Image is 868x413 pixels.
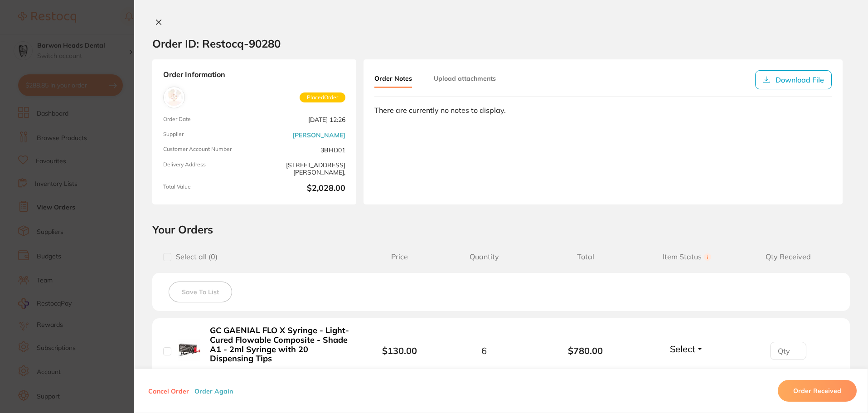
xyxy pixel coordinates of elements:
[382,345,417,356] b: $130.00
[670,343,695,355] span: Select
[169,282,232,302] button: Save To List
[300,92,345,102] span: Placed Order
[374,70,412,88] button: Order Notes
[192,387,236,395] button: Order Again
[737,253,839,261] span: Qty Received
[163,131,251,139] span: Supplier
[210,326,350,364] b: GC GAENIAL FLO X Syringe - Light-Cured Flowable Composite - Shade A1 - 2ml Syringe with 20 Dispen...
[165,89,183,106] img: Henry Schein Halas
[770,342,806,360] input: Qty
[636,253,738,261] span: Item Status
[258,116,345,124] span: [DATE] 12:26
[178,339,200,361] img: GC GAENIAL FLO X Syringe - Light-Cured Flowable Composite - Shade A1 - 2ml Syringe with 20 Dispen...
[152,223,850,236] h2: Your Orders
[210,367,296,375] span: Product Code: GC-GFXA1
[778,380,857,402] button: Order Received
[163,184,251,194] span: Total Value
[433,253,535,261] span: Quantity
[171,253,218,261] span: Select all ( 0 )
[207,326,353,376] button: GC GAENIAL FLO X Syringe - Light-Cured Flowable Composite - Shade A1 - 2ml Syringe with 20 Dispen...
[163,161,251,176] span: Delivery Address
[258,146,345,154] span: 3BHD01
[163,146,251,154] span: Customer Account Number
[667,343,706,355] button: Select
[292,131,345,139] a: [PERSON_NAME]
[366,253,433,261] span: Price
[145,387,192,395] button: Cancel Order
[481,345,487,356] span: 6
[258,161,345,176] span: [STREET_ADDRESS][PERSON_NAME],
[163,70,345,79] strong: Order Information
[258,184,345,194] b: $2,028.00
[434,70,496,87] button: Upload attachments
[152,37,281,50] h2: Order ID: Restocq- 90280
[163,116,251,124] span: Order Date
[535,253,636,261] span: Total
[374,106,832,114] div: There are currently no notes to display.
[755,70,832,89] button: Download File
[535,345,636,356] b: $780.00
